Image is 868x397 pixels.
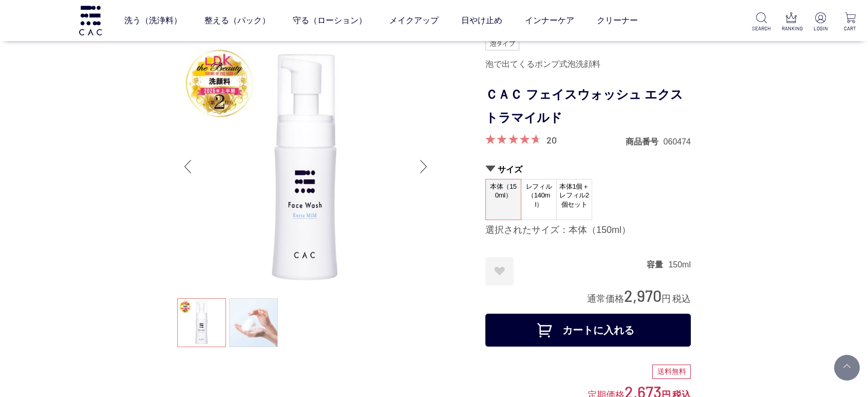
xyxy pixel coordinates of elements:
[811,25,830,32] p: LOGIN
[485,56,691,73] div: 泡で出てくるポンプ式泡洗顔料
[546,134,557,146] a: 20
[293,6,367,35] a: 守る（ローション）
[662,294,671,304] span: 円
[587,294,624,304] span: 通常価格
[413,146,434,187] div: Next slide
[177,38,434,295] img: ＣＡＣ フェイスウォッシュ エクストラマイルド 本体（150ml）
[841,12,860,32] a: CART
[841,25,860,32] p: CART
[461,6,502,35] a: 日やけ止め
[672,294,691,304] span: 税込
[486,179,521,209] span: 本体（150ml）
[752,12,771,32] a: SEARCH
[782,12,801,32] a: RANKING
[557,179,592,212] span: 本体1個＋レフィル2個セット
[626,136,664,147] dt: 商品番号
[597,6,638,35] a: クリーナー
[782,25,801,32] p: RANKING
[521,179,556,212] span: レフィル（140ml）
[624,286,662,305] span: 2,970
[485,83,691,130] h1: ＣＡＣ フェイスウォッシュ エクストラマイルド
[78,6,103,35] img: logo
[124,6,182,35] a: 洗う（洗浄料）
[485,224,691,237] div: 選択されたサイズ：本体（150ml）
[204,6,270,35] a: 整える（パック）
[652,365,691,379] div: 送料無料
[485,164,691,175] h2: サイズ
[811,12,830,32] a: LOGIN
[668,259,691,270] dd: 150ml
[389,6,439,35] a: メイクアップ
[647,259,668,270] dt: 容量
[525,6,574,35] a: インナーケア
[177,146,198,187] div: Previous slide
[485,314,691,347] button: カートに入れる
[485,257,514,285] a: お気に入りに登録する
[752,25,771,32] p: SEARCH
[664,136,691,147] dd: 060474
